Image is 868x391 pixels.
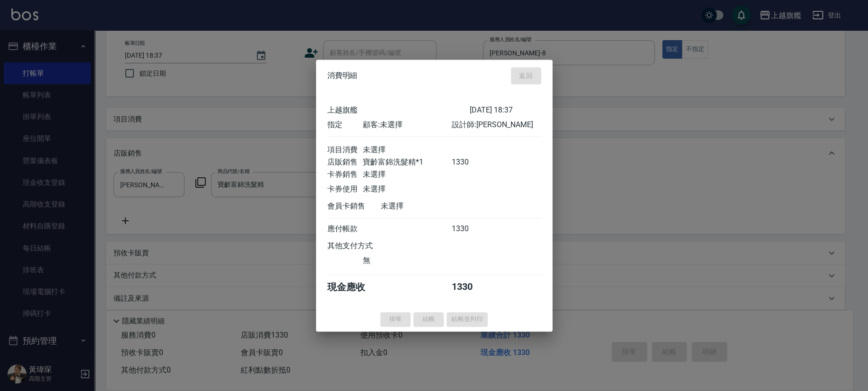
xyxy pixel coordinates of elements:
[327,145,363,155] div: 項目消費
[363,157,452,167] div: 寶齡富錦洗髮精*1
[363,256,452,266] div: 無
[327,157,363,167] div: 店販銷售
[363,120,452,130] div: 顧客: 未選擇
[452,157,487,167] div: 1330
[452,120,541,130] div: 設計師: [PERSON_NAME]
[363,184,452,194] div: 未選擇
[363,145,452,155] div: 未選擇
[452,281,487,294] div: 1330
[452,224,487,234] div: 1330
[327,201,381,211] div: 會員卡銷售
[327,224,363,234] div: 應付帳款
[327,170,363,180] div: 卡券銷售
[470,105,541,115] div: [DATE] 18:37
[363,170,452,180] div: 未選擇
[327,105,470,115] div: 上越旗艦
[327,281,381,294] div: 現金應收
[327,241,399,251] div: 其他支付方式
[381,201,470,211] div: 未選擇
[327,120,363,130] div: 指定
[327,184,363,194] div: 卡券使用
[327,71,358,80] span: 消費明細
